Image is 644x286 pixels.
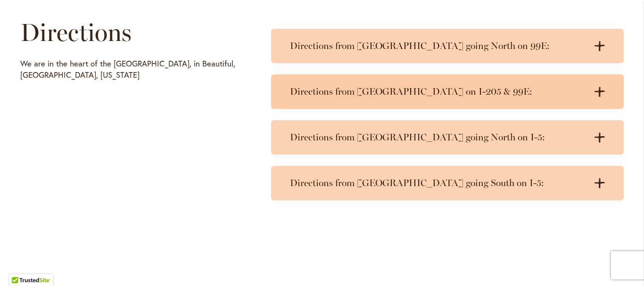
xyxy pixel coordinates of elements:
summary: Directions from [GEOGRAPHIC_DATA] going North on I-5: [271,120,624,155]
summary: Directions from [GEOGRAPHIC_DATA] on I-205 & 99E: [271,74,624,109]
h3: Directions from [GEOGRAPHIC_DATA] going North on 99E: [290,40,586,52]
h3: Directions from [GEOGRAPHIC_DATA] on I-205 & 99E: [290,86,586,98]
summary: Directions from [GEOGRAPHIC_DATA] going South on I-5: [271,166,624,200]
h1: Directions [20,18,244,47]
summary: Directions from [GEOGRAPHIC_DATA] going North on 99E: [271,29,624,63]
iframe: Directions to Swan Island Dahlias [20,85,244,250]
h3: Directions from [GEOGRAPHIC_DATA] going South on I-5: [290,177,586,189]
h3: Directions from [GEOGRAPHIC_DATA] going North on I-5: [290,131,586,143]
p: We are in the heart of the [GEOGRAPHIC_DATA], in Beautiful, [GEOGRAPHIC_DATA], [US_STATE] [20,58,244,81]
